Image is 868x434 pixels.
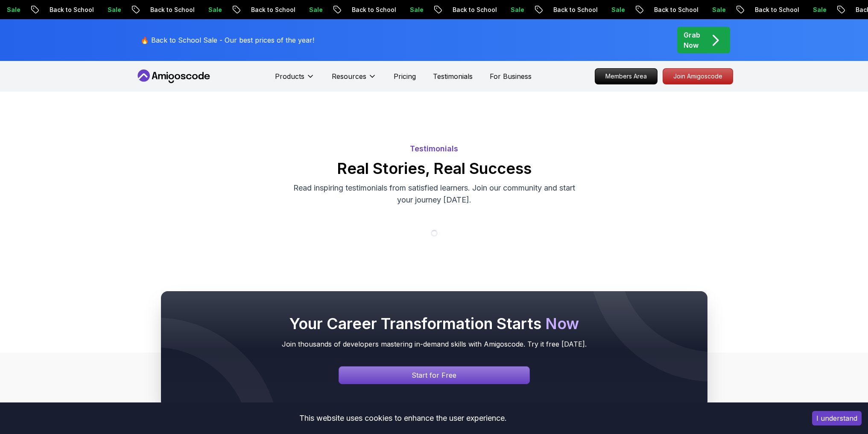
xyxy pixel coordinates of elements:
[6,409,799,428] div: This website uses cookies to enhance the user experience.
[243,6,301,14] p: Back to School
[433,71,473,81] a: Testimonials
[339,366,530,384] a: Signin page
[42,6,100,14] p: Back to School
[143,6,201,14] p: Back to School
[178,339,690,349] p: Join thousands of developers mastering in-demand skills with Amigoscode. Try it free [DATE].
[178,315,690,332] h2: Your Career Transformation Starts
[704,6,732,14] p: Sale
[301,6,329,14] p: Sale
[490,71,532,81] a: For Business
[275,71,304,81] p: Products
[201,6,228,14] p: Sale
[275,71,315,88] button: Products
[332,71,377,88] button: Resources
[805,6,833,14] p: Sale
[595,69,657,84] p: Members Area
[412,370,456,380] p: Start for Free
[663,68,733,84] a: Join Amigoscode
[545,314,579,333] span: Now
[684,30,700,50] p: Grab Now
[402,6,430,14] p: Sale
[332,71,366,81] p: Resources
[747,6,805,14] p: Back to School
[812,411,862,425] button: Accept cookies
[663,69,733,84] p: Join Amigoscode
[140,35,314,45] p: 🔥 Back to School Sale - Our best prices of the year!
[394,71,416,81] a: Pricing
[135,143,733,155] p: Testimonials
[135,160,733,177] h2: Real Stories, Real Success
[503,6,530,14] p: Sale
[291,182,578,206] p: Read inspiring testimonials from satisfied learners. Join our community and start your journey [D...
[100,6,127,14] p: Sale
[445,6,503,14] p: Back to School
[646,6,704,14] p: Back to School
[344,6,402,14] p: Back to School
[546,6,604,14] p: Back to School
[604,6,631,14] p: Sale
[595,68,658,84] a: Members Area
